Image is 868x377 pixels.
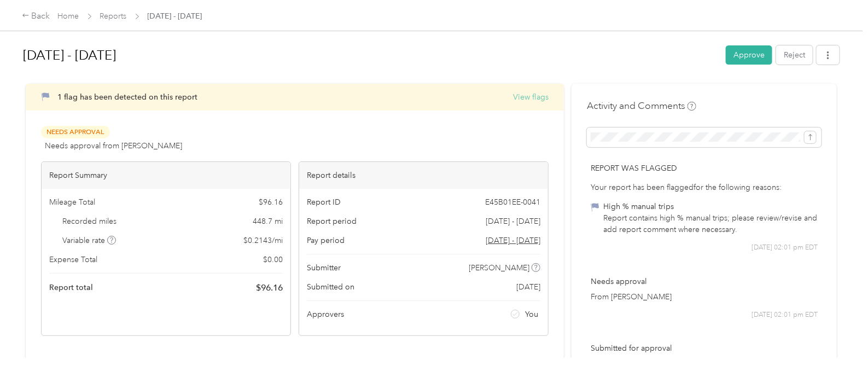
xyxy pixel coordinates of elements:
span: You [526,309,539,320]
span: [PERSON_NAME] [469,262,530,274]
span: Report period [307,216,357,227]
span: $ 96.16 [256,281,283,294]
div: High % manual trips [603,201,818,212]
span: Mileage Total [49,196,95,208]
div: Report Summary [42,162,290,189]
button: View flags [513,91,549,103]
span: Report ID [307,196,341,208]
div: Trips (9) [41,358,68,370]
span: [DATE] - [DATE] [486,216,540,227]
span: Submitter [307,262,341,274]
span: Pay period [307,235,345,246]
span: [DATE] [516,281,540,293]
span: [DATE] - [DATE] [148,10,202,22]
p: From [PERSON_NAME] [591,291,818,303]
p: Needs approval [591,276,818,287]
span: Approvers [307,309,344,320]
div: Report contains high % manual trips; please review/revise and add report comment where necessary. [603,212,818,235]
span: $ 0.00 [263,254,283,265]
div: Expense (0) [86,358,126,370]
h4: Activity and Comments [587,99,696,113]
span: [DATE] 02:01 pm EDT [752,310,818,320]
span: Needs Approval [41,126,110,138]
span: Needs approval from [PERSON_NAME] [45,140,182,152]
div: Back [22,10,50,23]
span: 1 flag has been detected on this report [57,92,197,102]
span: Go to pay period [486,235,540,246]
span: $ 0.2143 / mi [243,235,283,246]
div: Your report has been flagged for the following reasons: [591,182,818,193]
button: Approve [726,45,772,65]
span: Expense Total [49,254,97,265]
span: Recorded miles [63,216,117,227]
span: [DATE] 02:01 pm EDT [752,243,818,253]
span: 448.7 mi [253,216,283,227]
span: Report total [49,282,93,293]
a: Home [58,11,79,21]
h1: Aug 1 - 31, 2025 [23,42,718,68]
p: Report was flagged [591,163,818,174]
p: Submitted for approval [591,343,818,354]
div: Report details [299,162,548,189]
iframe: Everlance-gr Chat Button Frame [807,316,868,377]
a: Reports [100,11,127,21]
span: Variable rate [63,235,116,246]
button: Reject [776,45,813,65]
span: $ 96.16 [259,196,283,208]
span: E45B01EE-0041 [485,196,540,208]
span: Submitted on [307,281,354,293]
